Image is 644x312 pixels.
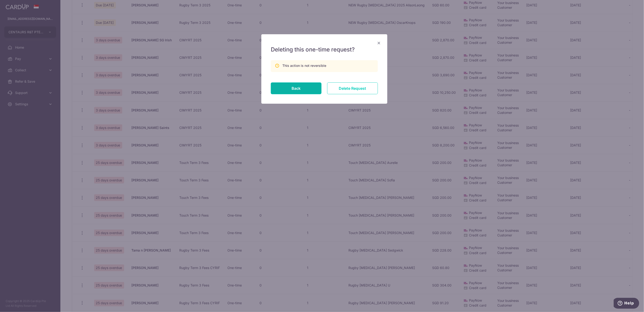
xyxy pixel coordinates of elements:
div: This action is not reversible [282,63,326,68]
h5: Deleting this one-time request? [271,46,378,53]
input: Delete Request [327,82,378,94]
button: Close [376,40,382,46]
span: × [377,39,381,46]
iframe: Opens a widget where you can find more information [614,298,639,310]
button: Back [271,82,322,94]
